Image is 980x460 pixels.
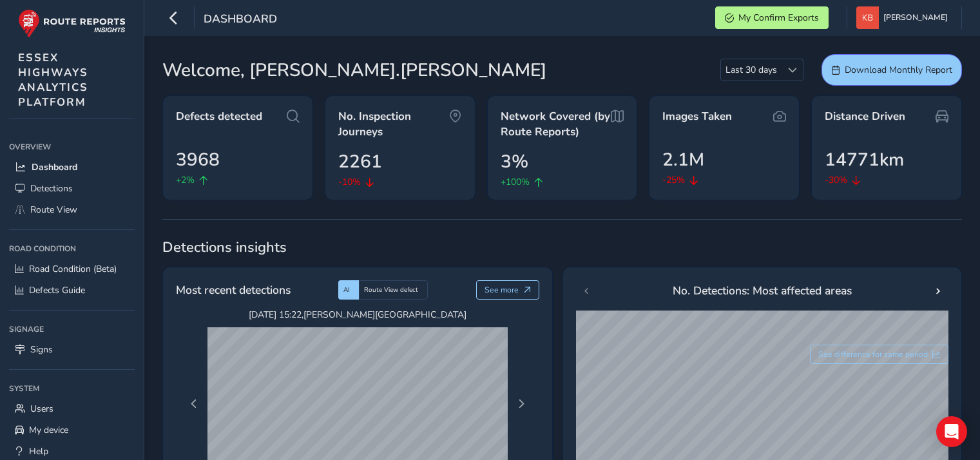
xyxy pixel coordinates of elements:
[821,54,962,86] button: Download Monthly Report
[856,6,952,29] button: [PERSON_NAME]
[29,445,48,457] span: Help
[818,349,928,359] span: See difference for same period
[185,395,203,413] button: Previous Page
[176,282,291,298] span: Most recent detections
[721,59,782,81] span: Last 30 days
[30,182,73,195] span: Detections
[29,424,68,436] span: My device
[343,285,350,294] span: AI
[18,9,126,38] img: rr logo
[338,175,361,189] span: -10%
[476,280,540,300] button: See more
[364,285,418,294] span: Route View defect
[338,148,382,175] span: 2261
[30,204,77,216] span: Route View
[883,6,948,29] span: [PERSON_NAME]
[485,285,519,295] span: See more
[176,109,262,124] span: Defects detected
[936,416,967,447] div: Open Intercom Messenger
[162,238,962,257] span: Detections insights
[825,173,847,187] span: -30%
[162,57,546,84] span: Welcome, [PERSON_NAME].[PERSON_NAME]
[673,282,852,299] span: No. Detections: Most affected areas
[204,11,277,29] span: Dashboard
[738,12,819,24] span: My Confirm Exports
[662,109,732,124] span: Images Taken
[338,280,359,300] div: AI
[662,173,685,187] span: -25%
[9,137,135,157] div: Overview
[176,173,195,187] span: +2%
[501,109,611,139] span: Network Covered (by Route Reports)
[9,239,135,258] div: Road Condition
[501,175,530,189] span: +100%
[825,146,904,173] span: 14771km
[501,148,528,175] span: 3%
[9,280,135,301] a: Defects Guide
[30,343,53,356] span: Signs
[9,398,135,419] a: Users
[9,320,135,339] div: Signage
[9,178,135,199] a: Detections
[512,395,530,413] button: Next Page
[9,157,135,178] a: Dashboard
[825,109,905,124] span: Distance Driven
[338,109,449,139] span: No. Inspection Journeys
[30,403,53,415] span: Users
[32,161,77,173] span: Dashboard
[715,6,829,29] button: My Confirm Exports
[9,339,135,360] a: Signs
[845,64,952,76] span: Download Monthly Report
[176,146,220,173] span: 3968
[856,6,879,29] img: diamond-layout
[18,50,88,110] span: ESSEX HIGHWAYS ANALYTICS PLATFORM
[9,258,135,280] a: Road Condition (Beta)
[810,345,949,364] button: See difference for same period
[29,263,117,275] span: Road Condition (Beta)
[9,379,135,398] div: System
[207,309,508,321] span: [DATE] 15:22 , [PERSON_NAME][GEOGRAPHIC_DATA]
[359,280,428,300] div: Route View defect
[662,146,704,173] span: 2.1M
[9,199,135,220] a: Route View
[9,419,135,441] a: My device
[29,284,85,296] span: Defects Guide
